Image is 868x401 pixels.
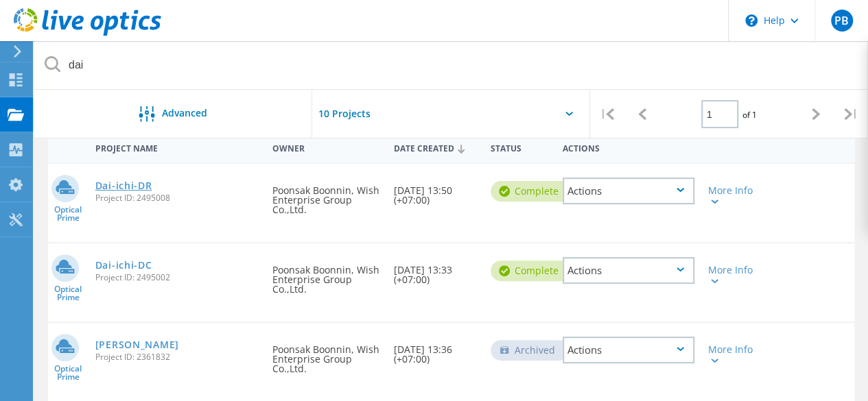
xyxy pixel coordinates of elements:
div: More Info [708,265,759,284]
div: Complete [491,260,572,281]
span: Optical Prime [48,285,89,302]
div: Poonsak Boonnin, Wish Enterprise Group Co.,Ltd. [266,164,386,228]
div: Status [484,134,556,160]
a: Dai-ichi-DC [95,260,152,270]
div: Poonsak Boonnin, Wish Enterprise Group Co.,Ltd. [266,243,386,308]
div: Actions [563,178,694,204]
a: Live Optics Dashboard [14,29,161,38]
div: Poonsak Boonnin, Wish Enterprise Group Co.,Ltd. [266,323,386,387]
div: More Info [708,345,759,364]
div: Actions [563,337,694,363]
a: [PERSON_NAME] [95,340,179,350]
div: Project Name [89,134,266,160]
svg: \n [745,14,758,27]
div: [DATE] 13:33 (+07:00) [387,243,484,298]
div: [DATE] 13:36 (+07:00) [387,323,484,378]
div: More Info [708,186,759,205]
span: PB [834,15,849,26]
div: | [590,90,625,138]
div: Actions [563,257,694,284]
span: Project ID: 2495002 [95,274,259,282]
a: Dai-ichi-DR [95,181,152,191]
span: Optical Prime [48,365,89,381]
div: Actions [556,134,701,160]
span: Project ID: 2495008 [95,194,259,202]
span: Optical Prime [48,206,89,222]
div: | [833,90,868,138]
span: Advanced [162,108,207,118]
div: Owner [266,134,386,160]
div: Date Created [387,134,484,160]
span: of 1 [742,109,756,121]
div: Archived [491,340,569,361]
div: [DATE] 13:50 (+07:00) [387,164,484,219]
span: Project ID: 2361832 [95,353,259,361]
div: Complete [491,181,572,202]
